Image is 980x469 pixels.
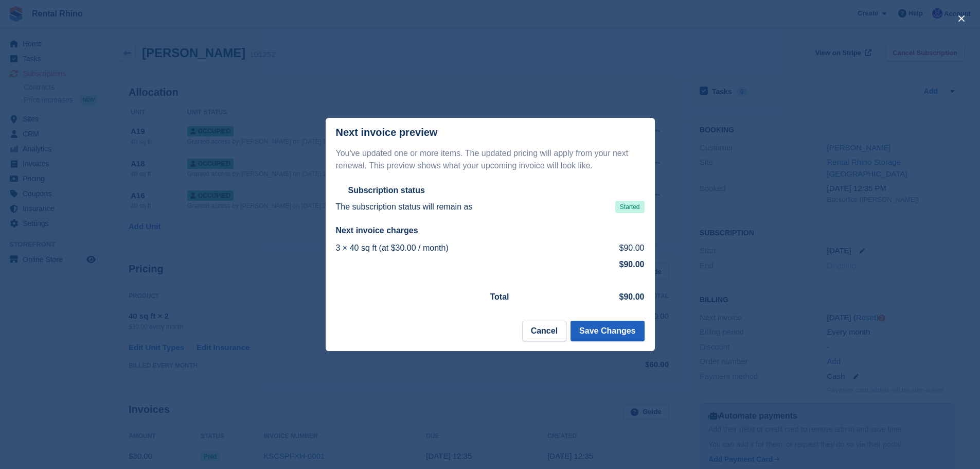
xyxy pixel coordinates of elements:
[588,240,645,256] td: $90.00
[336,147,645,172] p: You've updated one or more items. The updated pricing will apply from your next renewal. This pre...
[619,292,645,301] strong: $90.00
[953,10,970,27] button: close
[336,240,589,256] td: 3 × 40 sq ft (at $30.00 / month)
[336,127,438,138] p: Next invoice preview
[348,185,425,196] h2: Subscription status
[522,321,566,341] button: Cancel
[336,201,473,213] p: The subscription status will remain as
[619,260,645,269] strong: $90.00
[571,321,644,341] button: Save Changes
[490,292,509,301] strong: Total
[615,201,645,213] span: Started
[336,225,645,236] h2: Next invoice charges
